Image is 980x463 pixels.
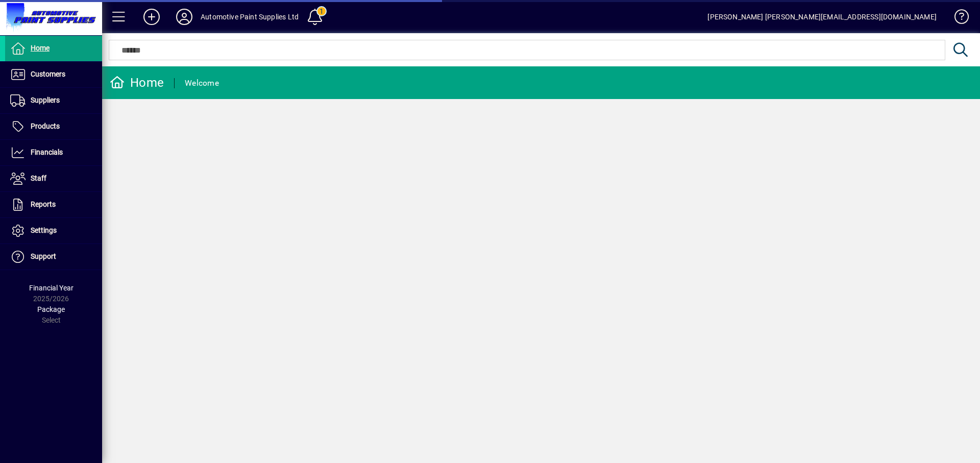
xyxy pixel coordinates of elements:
[185,75,219,91] div: Welcome
[5,244,102,270] a: Support
[31,174,46,182] span: Staff
[31,148,63,156] span: Financials
[5,218,102,243] a: Settings
[947,2,967,35] a: Knowledge Base
[31,252,56,260] span: Support
[31,44,50,52] span: Home
[31,70,65,78] span: Customers
[31,226,57,234] span: Settings
[5,88,102,113] a: Suppliers
[37,305,65,313] span: Package
[201,9,299,25] div: Automotive Paint Supplies Ltd
[5,62,102,87] a: Customers
[707,9,937,25] div: [PERSON_NAME] [PERSON_NAME][EMAIL_ADDRESS][DOMAIN_NAME]
[29,284,73,292] span: Financial Year
[5,192,102,217] a: Reports
[31,96,60,104] span: Suppliers
[135,8,168,26] button: Add
[5,114,102,139] a: Products
[5,166,102,191] a: Staff
[31,122,60,130] span: Products
[31,200,56,208] span: Reports
[5,140,102,165] a: Financials
[168,8,201,26] button: Profile
[110,75,164,91] div: Home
